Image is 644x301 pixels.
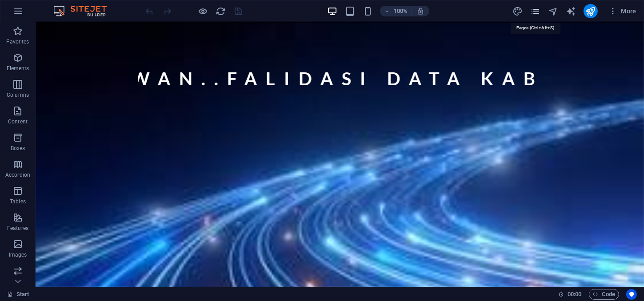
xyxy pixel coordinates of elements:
[512,6,523,16] button: design
[626,289,637,300] button: Usercentrics
[7,289,29,300] a: Click to cancel selection. Double-click to open Pages
[380,6,412,16] button: 100%
[558,289,582,300] h6: Session time
[585,6,596,16] i: Publish
[548,6,559,16] button: navigator
[7,65,29,72] p: Elements
[6,38,29,45] p: Favorites
[568,289,581,300] span: 00 00
[584,4,598,18] button: publish
[548,6,558,16] i: Navigator
[605,4,640,18] button: More
[512,6,523,16] i: Design (Ctrl+Alt+Y)
[9,251,27,258] p: Images
[608,7,636,16] span: More
[10,198,26,205] p: Tables
[216,6,226,16] i: Reload page
[530,6,541,16] button: pages
[593,289,615,300] span: Code
[11,145,25,152] p: Boxes
[416,7,424,15] i: On resize automatically adjust zoom level to fit chosen device.
[393,6,408,16] h6: 100%
[5,171,30,178] p: Accordion
[198,6,208,16] button: Click here to leave preview mode and continue editing
[7,225,28,232] p: Features
[51,6,118,16] img: Editor Logo
[574,291,575,297] span: :
[566,6,576,16] button: text_generator
[216,6,226,16] button: reload
[7,91,29,99] p: Columns
[566,6,576,16] i: AI Writer
[589,289,619,300] button: Code
[8,118,28,125] p: Content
